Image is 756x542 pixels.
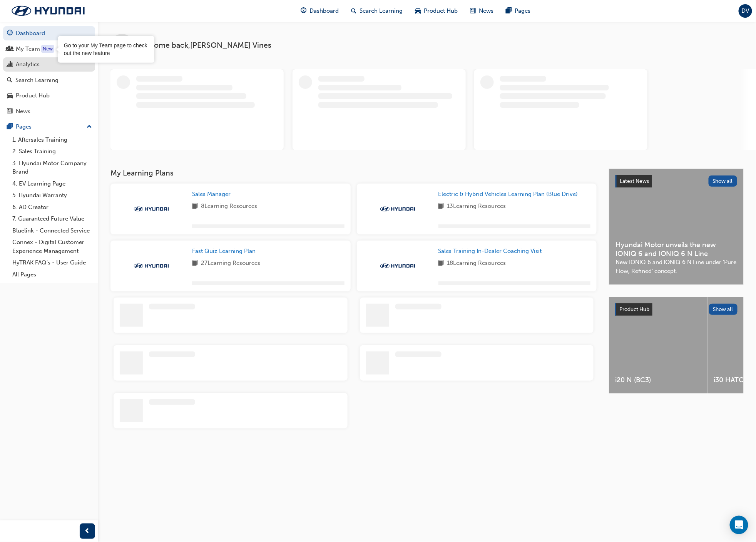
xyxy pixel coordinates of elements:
[709,304,738,315] button: Show all
[64,42,149,57] div: Go to your My Team page to check out the new feature
[609,169,744,285] a: Latest NewsShow allHyundai Motor unveils the new IONIQ 6 and IONIQ 6 N LineNew IONIQ 6 and IONIQ ...
[438,259,444,268] span: book-icon
[301,6,306,16] span: guage-icon
[506,6,512,16] span: pages-icon
[409,3,464,19] a: car-iconProduct Hub
[730,516,748,534] div: Open Intercom Messenger
[9,257,95,269] a: HyTRAK FAQ's - User Guide
[424,7,458,15] span: Product Hub
[130,205,172,213] img: Trak
[3,89,95,103] a: Product Hub
[137,41,271,50] span: Welcome back , [PERSON_NAME] Vines
[130,262,172,270] img: Trak
[500,3,537,19] a: pages-iconPages
[192,190,234,199] a: Sales Manager
[447,259,506,268] span: 18 Learning Resources
[309,7,339,15] span: Dashboard
[3,104,95,119] a: News
[85,527,90,536] span: prev-icon
[110,169,597,177] h3: My Learning Plans
[9,201,95,213] a: 6. AD Creator
[376,205,419,213] img: Trak
[479,7,493,15] span: News
[9,134,95,146] a: 1. Aftersales Training
[87,122,92,132] span: up-icon
[616,258,737,275] span: New IONIQ 6 and IONIQ 6 N Line under ‘Pure Flow, Refined’ concept.
[9,189,95,201] a: 5. Hyundai Warranty
[16,122,32,131] div: Pages
[447,202,506,211] span: 13 Learning Resources
[609,297,707,393] a: i20 N (BC3)
[3,120,95,134] button: Pages
[9,157,95,178] a: 3. Hyundai Motor Company Brand
[3,57,95,72] a: Analytics
[616,175,737,187] a: Latest NewsShow all
[15,76,59,85] div: Search Learning
[9,225,95,237] a: Bluelink - Connected Service
[16,45,40,54] div: My Team
[41,45,54,53] div: Tooltip anchor
[3,73,95,87] a: Search Learning
[351,6,356,16] span: search-icon
[515,7,530,15] span: Pages
[201,202,257,211] span: 8 Learning Resources
[615,376,701,385] span: i20 N (BC3)
[7,61,13,68] span: chart-icon
[464,3,500,19] a: news-iconNews
[376,262,419,270] img: Trak
[7,46,13,53] span: people-icon
[3,26,95,40] a: Dashboard
[9,213,95,225] a: 7. Guaranteed Future Value
[620,178,649,184] span: Latest News
[619,306,649,313] span: Product Hub
[709,176,738,187] button: Show all
[9,178,95,190] a: 4. EV Learning Page
[16,91,50,100] div: Product Hub
[3,42,95,56] a: My Team
[192,191,231,197] span: Sales Manager
[192,202,198,211] span: book-icon
[739,4,752,18] button: DV
[438,248,542,254] span: Sales Training In-Dealer Coaching Visit
[438,191,578,197] span: Electric & Hybrid Vehicles Learning Plan (Blue Drive)
[360,7,403,15] span: Search Learning
[438,202,444,211] span: book-icon
[3,25,95,120] button: DashboardMy TeamAnalyticsSearch LearningProduct HubNews
[4,3,92,19] img: Trak
[7,30,13,37] span: guage-icon
[615,303,738,316] a: Product HubShow all
[742,7,749,15] span: DV
[438,247,545,256] a: Sales Training In-Dealer Coaching Visit
[192,247,259,256] a: Fast Quiz Learning Plan
[9,146,95,157] a: 2. Sales Training
[16,107,30,116] div: News
[7,108,13,115] span: news-icon
[7,124,13,130] span: pages-icon
[438,190,581,199] a: Electric & Hybrid Vehicles Learning Plan (Blue Drive)
[192,259,198,268] span: book-icon
[7,77,12,84] span: search-icon
[294,3,345,19] a: guage-iconDashboard
[470,6,476,16] span: news-icon
[9,269,95,281] a: All Pages
[16,60,40,69] div: Analytics
[616,241,737,258] span: Hyundai Motor unveils the new IONIQ 6 and IONIQ 6 N Line
[345,3,409,19] a: search-iconSearch Learning
[7,92,13,99] span: car-icon
[201,259,260,268] span: 27 Learning Resources
[192,248,256,254] span: Fast Quiz Learning Plan
[415,6,421,16] span: car-icon
[9,236,95,257] a: Connex - Digital Customer Experience Management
